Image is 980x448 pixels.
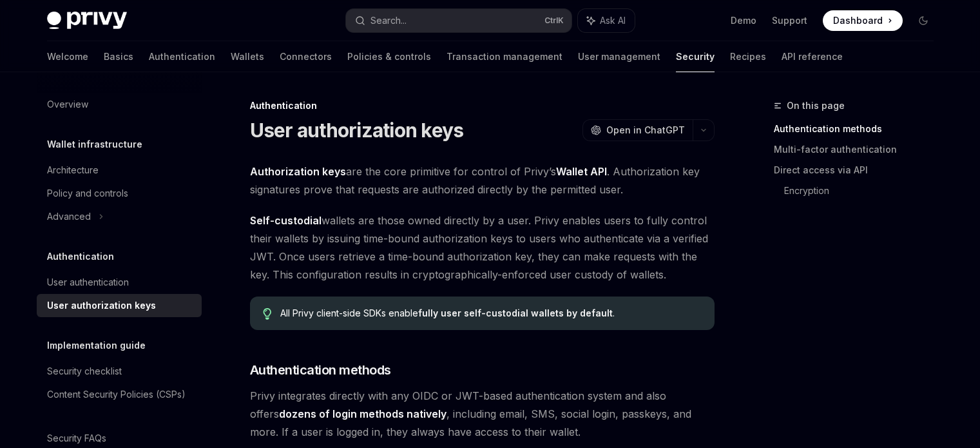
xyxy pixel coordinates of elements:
[47,41,88,72] a: Welcome
[347,41,431,72] a: Policies & controls
[833,14,883,27] span: Dashboard
[47,209,91,224] div: Advanced
[447,41,562,72] a: Transaction management
[784,180,944,201] a: Encryption
[149,41,215,72] a: Authentication
[263,308,272,320] svg: Tip
[556,165,607,179] a: Wallet API
[782,41,843,72] a: API reference
[231,41,264,72] a: Wallets
[280,41,332,72] a: Connectors
[37,360,202,383] a: Security checklist
[47,338,146,353] h5: Implementation guide
[823,10,903,31] a: Dashboard
[47,12,127,30] img: dark logo
[250,361,391,379] span: Authentication methods
[37,271,202,294] a: User authentication
[774,119,944,139] a: Authentication methods
[47,431,106,446] div: Security FAQs
[47,137,142,152] h5: Wallet infrastructure
[250,214,322,227] strong: Self-custodial
[250,211,715,284] span: wallets are those owned directly by a user. Privy enables users to fully control their wallets by...
[250,162,715,199] span: are the core primitive for control of Privy’s . Authorization key signatures prove that requests ...
[280,307,701,320] div: All Privy client-side SDKs enable .
[250,387,715,441] span: Privy integrates directly with any OIDC or JWT-based authentication system and also offers , incl...
[676,41,715,72] a: Security
[47,249,114,264] h5: Authentication
[37,182,202,205] a: Policy and controls
[279,407,447,421] a: dozens of login methods natively
[772,14,807,27] a: Support
[578,41,660,72] a: User management
[47,186,128,201] div: Policy and controls
[47,298,156,313] div: User authorization keys
[370,13,407,28] div: Search...
[250,99,715,112] div: Authentication
[250,165,346,179] a: Authorization keys
[774,139,944,160] a: Multi-factor authentication
[600,14,626,27] span: Ask AI
[47,387,186,402] div: Content Security Policies (CSPs)
[37,383,202,406] a: Content Security Policies (CSPs)
[37,294,202,317] a: User authorization keys
[37,93,202,116] a: Overview
[47,97,88,112] div: Overview
[104,41,133,72] a: Basics
[47,275,129,290] div: User authentication
[250,119,464,142] h1: User authorization keys
[47,162,99,178] div: Architecture
[774,160,944,180] a: Direct access via API
[731,14,756,27] a: Demo
[730,41,766,72] a: Recipes
[346,9,572,32] button: Search...CtrlK
[787,98,845,113] span: On this page
[418,307,613,318] strong: fully user self-custodial wallets by default
[582,119,693,141] button: Open in ChatGPT
[37,159,202,182] a: Architecture
[544,15,564,26] span: Ctrl K
[606,124,685,137] span: Open in ChatGPT
[913,10,934,31] button: Toggle dark mode
[47,364,122,379] div: Security checklist
[578,9,635,32] button: Ask AI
